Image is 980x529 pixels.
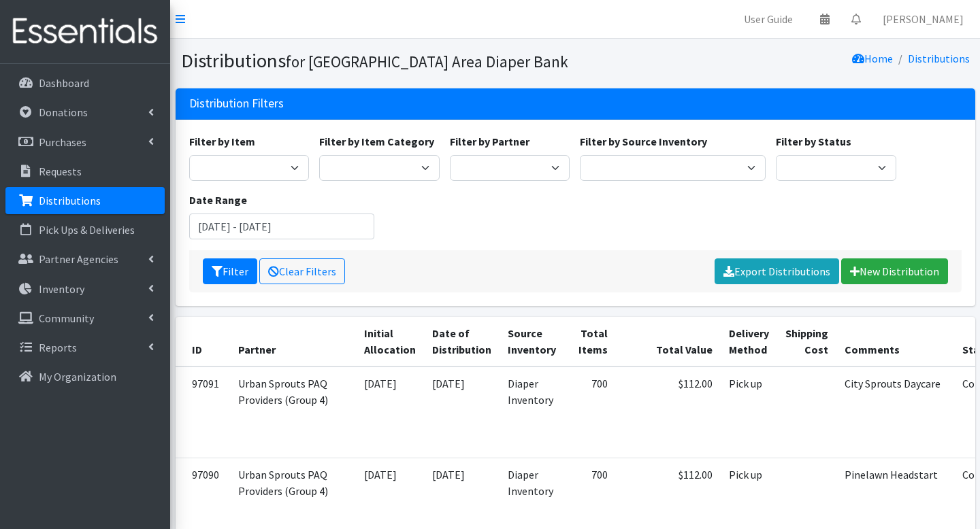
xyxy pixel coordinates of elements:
a: Home [852,52,893,65]
a: Clear Filters [259,258,345,284]
a: User Guide [733,5,804,33]
th: Partner [230,317,356,366]
a: Distributions [908,52,970,65]
img: HumanEssentials [5,9,165,54]
p: Pick Ups & Deliveries [39,223,135,237]
p: My Organization [39,370,116,383]
th: Initial Allocation [356,317,424,366]
td: [DATE] [424,366,500,458]
a: Purchases [5,129,165,156]
a: Dashboard [5,69,165,97]
button: Filter [203,258,257,284]
p: Donations [39,105,88,119]
td: Urban Sprouts PAQ Providers (Group 4) [230,366,356,458]
p: Partner Agencies [39,252,118,266]
label: Filter by Status [776,133,851,150]
th: Delivery Method [721,317,777,366]
a: Requests [5,158,165,185]
label: Filter by Item [189,133,255,150]
a: Distributions [5,187,165,214]
p: Reports [39,341,77,354]
a: Pick Ups & Deliveries [5,216,165,243]
a: [PERSON_NAME] [872,5,975,33]
td: Pick up [721,366,777,458]
th: ID [176,317,230,366]
input: January 1, 2011 - December 31, 2011 [189,214,375,239]
td: [DATE] [356,366,424,458]
a: Donations [5,99,165,126]
th: Total Items [564,317,616,366]
td: $112.00 [616,366,721,458]
th: Source Inventory [500,317,564,366]
a: Partner Agencies [5,245,165,273]
a: Export Distributions [715,258,839,284]
h3: Distribution Filters [189,97,284,111]
label: Filter by Partner [450,133,529,150]
p: Distributions [39,194,101,207]
h1: Distributions [181,49,570,73]
td: 700 [564,366,616,458]
td: City Sprouts Daycare [836,366,954,458]
a: Inventory [5,275,165,303]
td: 97091 [176,366,230,458]
a: New Distribution [841,258,948,284]
th: Shipping Cost [777,317,836,366]
label: Filter by Item Category [319,133,434,150]
a: Community [5,305,165,332]
p: Dashboard [39,76,89,90]
label: Date Range [189,192,247,208]
p: Purchases [39,135,86,149]
small: for [GEOGRAPHIC_DATA] Area Diaper Bank [286,52,568,71]
p: Inventory [39,282,84,296]
td: Diaper Inventory [500,366,564,458]
label: Filter by Source Inventory [580,133,707,150]
th: Comments [836,317,954,366]
th: Total Value [616,317,721,366]
a: My Organization [5,363,165,390]
p: Requests [39,165,82,178]
a: Reports [5,334,165,361]
th: Date of Distribution [424,317,500,366]
p: Community [39,311,94,325]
